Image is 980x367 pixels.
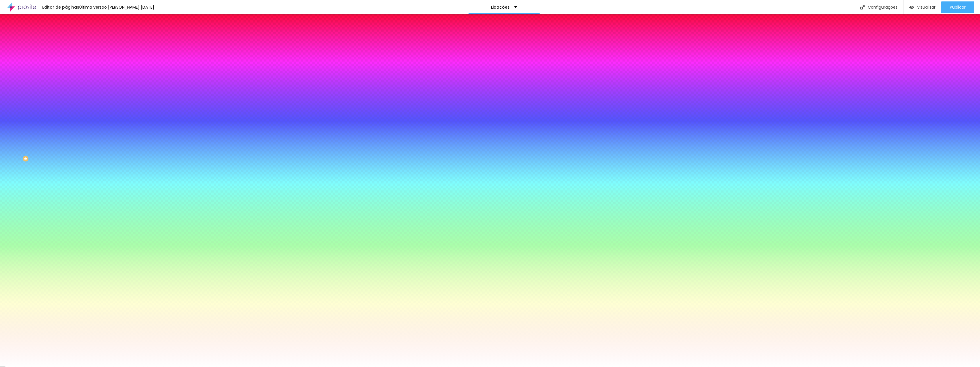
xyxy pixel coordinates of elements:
[904,1,941,13] button: Visualizar
[909,5,914,10] img: view-1.svg
[868,4,898,10] font: Configurações
[491,4,510,10] font: Ligações
[917,4,935,10] font: Visualizar
[941,1,974,13] button: Publicar
[42,4,79,10] font: Editor de páginas
[79,4,154,10] font: Última versão [PERSON_NAME] [DATE]
[860,5,865,10] img: Ícone
[950,4,966,10] font: Publicar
